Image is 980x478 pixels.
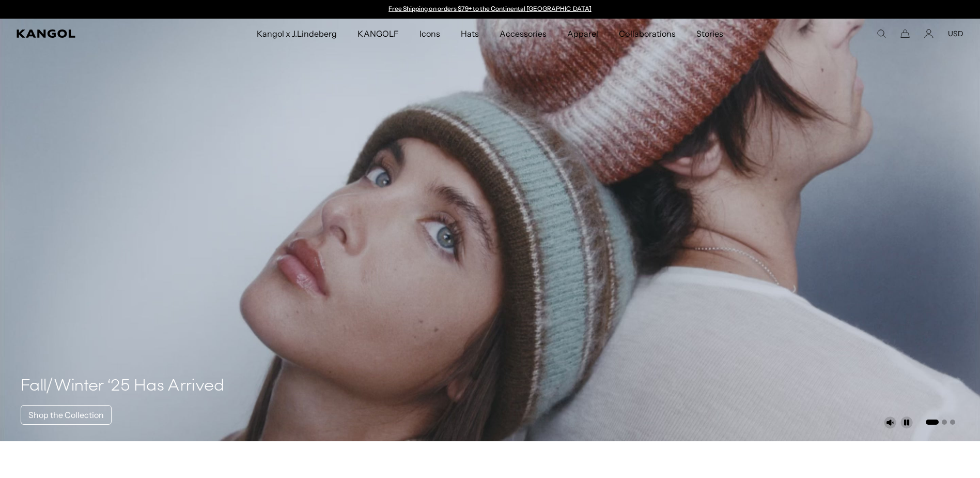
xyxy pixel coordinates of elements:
[619,19,675,49] span: Collaborations
[450,19,489,49] a: Hats
[925,417,955,426] ul: Select a slide to show
[948,29,963,38] button: USD
[17,29,170,38] a: Kangol
[900,29,910,38] button: Cart
[900,416,913,429] button: Pause
[419,19,440,49] span: Icons
[21,405,112,425] a: Shop the Collection
[696,19,723,49] span: Stories
[686,19,734,49] a: Stories
[246,19,348,49] a: Kangol x J.Lindeberg
[567,19,598,49] span: Apparel
[926,420,939,425] button: Go to slide 1
[384,5,597,13] slideshow-component: Announcement bar
[924,29,934,38] a: Account
[950,420,955,425] button: Go to slide 3
[21,376,225,397] h4: Fall/Winter ‘25 Has Arrived
[388,5,592,12] a: Free Shipping on orders $79+ to the Continental [GEOGRAPHIC_DATA]
[357,19,398,49] span: KANGOLF
[609,19,686,49] a: Collaborations
[384,5,597,13] div: Announcement
[461,19,479,49] span: Hats
[884,416,896,429] button: Unmute
[347,19,409,49] a: KANGOLF
[877,29,886,38] summary: Search here
[409,19,450,49] a: Icons
[500,19,547,49] span: Accessories
[489,19,557,49] a: Accessories
[257,19,337,49] span: Kangol x J.Lindeberg
[557,19,609,49] a: Apparel
[942,420,947,425] button: Go to slide 2
[384,5,597,13] div: 1 of 2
